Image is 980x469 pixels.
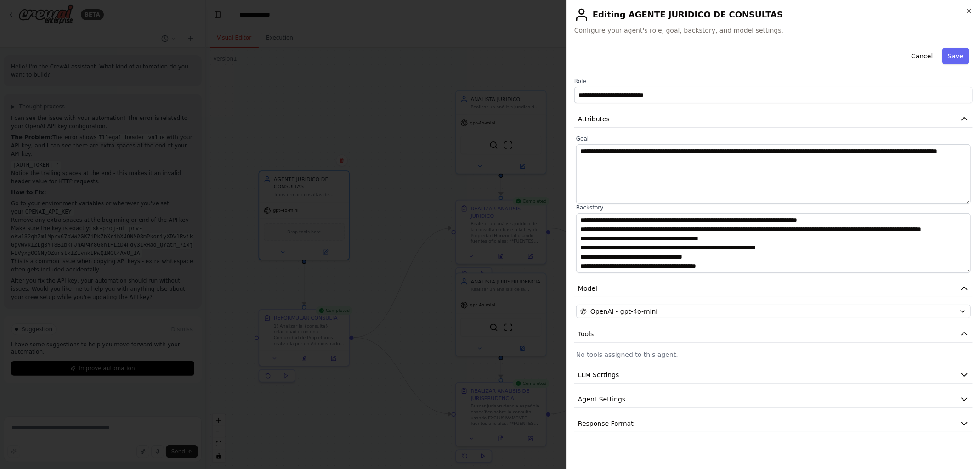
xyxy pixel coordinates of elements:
h2: Editing AGENTE JURIDICO DE CONSULTAS [574,7,973,22]
label: Backstory [576,204,971,211]
span: Response Format [578,419,634,428]
button: Cancel [906,48,938,64]
span: OpenAI - gpt-4o-mini [590,307,657,316]
p: No tools assigned to this agent. [576,350,971,359]
span: Configure your agent's role, goal, backstory, and model settings. [574,26,973,35]
span: Tools [578,329,594,339]
button: Tools [574,326,973,343]
button: OpenAI - gpt-4o-mini [576,305,971,318]
button: Attributes [574,111,973,128]
button: Save [942,48,969,64]
button: Agent Settings [574,391,973,408]
span: Attributes [578,114,610,124]
button: LLM Settings [574,367,973,384]
span: Model [578,284,597,293]
span: LLM Settings [578,370,619,379]
button: Model [574,280,973,297]
span: Agent Settings [578,395,625,404]
button: Response Format [574,415,973,432]
label: Goal [576,135,971,142]
label: Role [574,78,973,85]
